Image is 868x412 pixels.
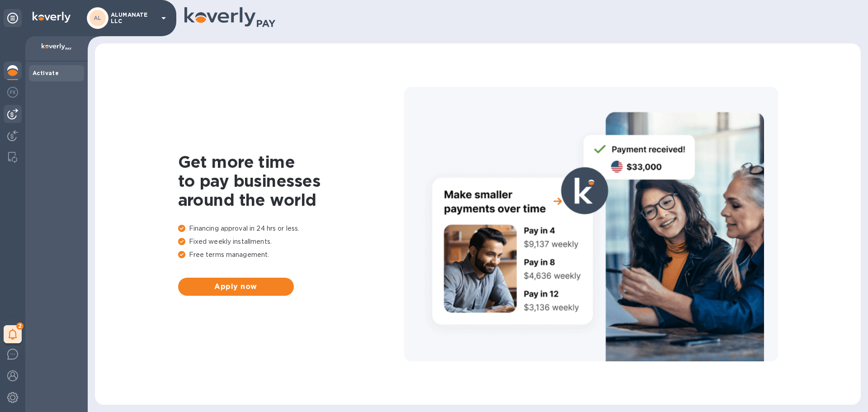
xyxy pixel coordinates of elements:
b: Activate [33,70,59,76]
img: Logo [33,12,71,23]
p: ALUMANATE LLC [111,12,156,24]
div: Unpin categories [4,9,22,27]
button: Apply now [178,278,294,296]
p: Financing approval in 24 hrs or less. [178,224,404,233]
span: Apply now [185,281,287,292]
p: Fixed weekly installments. [178,237,404,246]
h1: Get more time to pay businesses around the world [178,152,404,209]
b: AL [94,14,102,21]
p: Free terms management. [178,250,404,260]
span: 2 [16,322,24,330]
img: Foreign exchange [7,87,18,98]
